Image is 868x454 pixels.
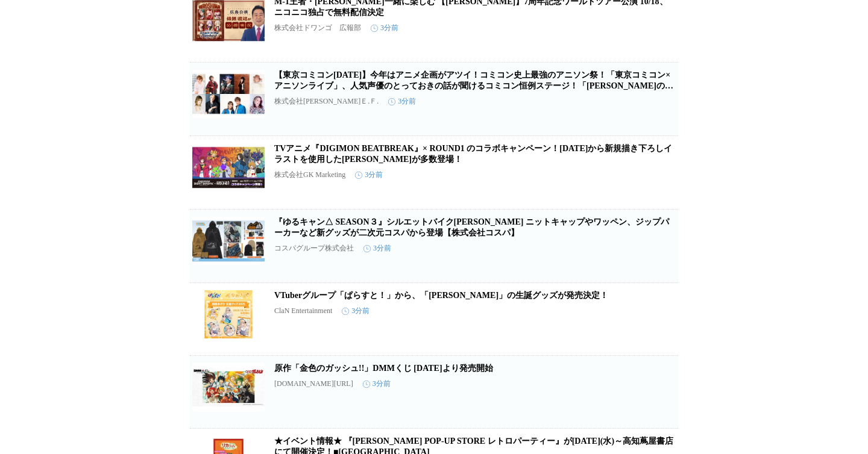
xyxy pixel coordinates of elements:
[274,243,354,253] p: コスパグループ株式会社
[355,170,383,180] time: 3分前
[274,23,361,33] p: 株式会社ドワンゴ 広報部
[274,217,669,237] a: 『ゆるキャン△ SEASON３』シルエットバイク[PERSON_NAME] ニットキャップやワッペン、ジップパーカーなど新グッズが二次元コスパから登場【株式会社コスパ】
[192,363,265,411] img: 原作「金色のガッシュ!!」DMMくじ 10月25日（土）より発売開始
[274,379,353,388] p: [DOMAIN_NAME][URL]
[363,243,391,253] time: 3分前
[274,144,672,164] a: TVアニメ『DIGIMON BEATBREAK』× ROUND1 のコラボキャンペーン！[DATE]から新規描き下ろしイラストを使用した[PERSON_NAME]が多数登場！
[274,170,345,180] p: 株式会社GK Marketing
[274,306,332,316] p: ClaN Entertainment
[192,70,265,118] img: 【東京コミコン2025】今年はアニメ企画がアツイ！コミコン史上最強のアニソン祭！「東京コミコン×アニソンライブ」、人気声優のとっておきの話が聞けるコミコン恒例ステージ！「日髙のり子のボイスアクターズ」
[274,70,673,101] a: 【東京コミコン[DATE]】今年はアニメ企画がアツイ！コミコン史上最強のアニソン祭！「東京コミコン×アニソンライブ」、人気声優のとっておきの話が聞けるコミコン恒例ステージ！「[PERSON_NA...
[363,379,391,389] time: 3分前
[192,143,265,191] img: TVアニメ『DIGIMON BEATBREAK』× ROUND1 のコラボキャンペーン！10/22(水)から新規描き下ろしイラストを使用したグッズが多数登場！
[371,23,398,33] time: 3分前
[192,217,265,265] img: 『ゆるキャン△ SEASON３』シルエットバイク志摩リン ニットキャップやワッペン、ジップパーカーなど新グッズが二次元コスパから登場【株式会社コスパ】
[274,364,493,373] a: 原作「金色のガッシュ!!」DMMくじ [DATE]より発売開始
[342,306,370,316] time: 3分前
[388,96,416,107] time: 3分前
[274,96,379,107] p: 株式会社[PERSON_NAME]Ｅ.Ｆ.
[192,290,265,338] img: VTuberグループ「ぱらすと！」から、「柑原あさひ」の生誕グッズが発売決定！
[274,291,608,300] a: VTuberグループ「ぱらすと！」から、「[PERSON_NAME]」の生誕グッズが発売決定！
